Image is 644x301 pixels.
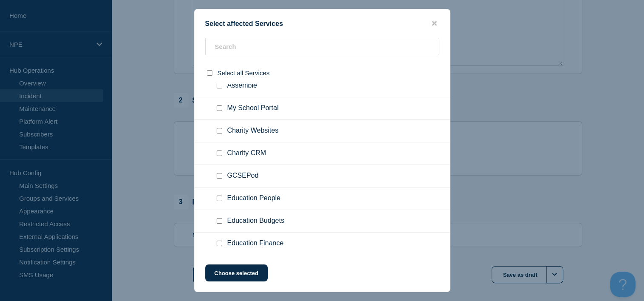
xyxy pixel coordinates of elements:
input: Charity Websites checkbox [217,128,222,133]
div: Select affected Services [195,20,450,28]
span: Charity Websites [227,127,279,135]
span: My School Portal [227,104,279,113]
input: Education People checkbox [217,196,222,201]
input: Education Finance checkbox [217,241,222,246]
button: Choose selected [205,264,268,281]
input: Assemble checkbox [217,83,222,88]
span: Select all Services [218,69,270,77]
input: Search [205,38,439,55]
input: select all checkbox [207,70,212,76]
input: Charity CRM checkbox [217,150,222,156]
input: My School Portal checkbox [217,105,222,111]
span: Education People [227,194,280,203]
span: Education Finance [227,239,284,248]
button: close button [429,20,439,28]
span: Assemble [227,82,257,90]
input: GCSEPod checkbox [217,173,222,179]
span: Education Budgets [227,217,284,225]
input: Education Budgets checkbox [217,218,222,224]
span: Charity CRM [227,149,266,158]
span: GCSEPod [227,172,259,180]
